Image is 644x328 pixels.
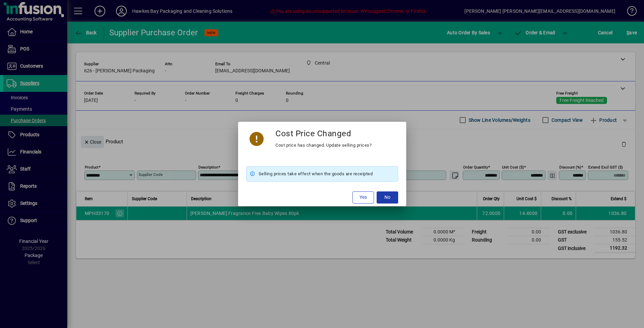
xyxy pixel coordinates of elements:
div: Cost price has changed. Update selling prices? [275,141,372,149]
span: Yes [359,194,367,201]
button: Yes [352,191,374,204]
button: No [377,191,398,204]
span: No [384,194,390,201]
span: Selling prices take effect when the goods are receipted [259,170,373,178]
h3: Cost Price Changed [275,129,351,138]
